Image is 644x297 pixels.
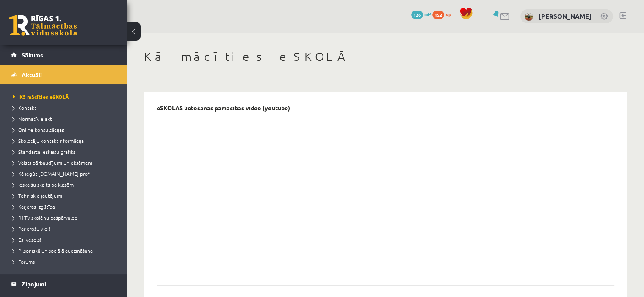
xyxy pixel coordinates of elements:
[11,65,116,84] a: Aktuāli
[13,214,77,221] span: R1TV skolēnu pašpārvalde
[13,137,84,144] span: Skolotāju kontaktinformācija
[13,236,119,243] a: Esi vesels!
[13,192,119,199] a: Tehniskie jautājumi
[13,258,119,265] a: Forums
[13,214,119,221] a: R1TV skolēnu pašpārvalde
[13,93,119,101] a: Kā mācīties eSKOLĀ
[13,104,38,111] span: Kontakti
[13,137,119,144] a: Skolotāju kontaktinformācija
[9,15,77,36] a: Rīgas 1. Tālmācības vidusskola
[22,274,116,294] legend: Ziņojumi
[13,93,69,100] span: Kā mācīties eSKOLĀ
[11,274,116,294] a: Ziņojumi
[13,170,119,177] a: Kā iegūt [DOMAIN_NAME] prof
[13,159,92,166] span: Valsts pārbaudījumi un eksāmeni
[432,11,455,17] a: 152 xp
[13,236,41,243] span: Esi vesels!
[11,45,116,65] a: Sākums
[13,126,64,133] span: Online konsultācijas
[13,170,90,177] span: Kā iegūt [DOMAIN_NAME] prof
[13,115,53,122] span: Normatīvie akti
[411,11,431,17] a: 126 mP
[13,225,119,232] a: Par drošu vidi!
[411,11,423,19] span: 126
[539,12,591,20] a: [PERSON_NAME]
[13,203,55,210] span: Karjeras izglītība
[13,258,35,265] span: Forums
[144,49,627,64] h1: Kā mācīties eSKOLĀ
[13,159,119,166] a: Valsts pārbaudījumi un eksāmeni
[13,148,75,155] span: Standarta ieskaišu grafiks
[525,13,533,21] img: Toms Tarasovs
[13,247,93,254] span: Pilsoniskā un sociālā audzināšana
[13,247,119,254] a: Pilsoniskā un sociālā audzināšana
[432,11,444,19] span: 152
[13,115,119,123] a: Normatīvie akti
[13,203,119,210] a: Karjeras izglītība
[13,148,119,155] a: Standarta ieskaišu grafiks
[13,181,74,188] span: Ieskaišu skaits pa klasēm
[424,11,431,17] span: mP
[157,104,290,112] p: eSKOLAS lietošanas pamācības video (youtube)
[445,11,451,17] span: xp
[13,181,119,188] a: Ieskaišu skaits pa klasēm
[13,104,119,112] a: Kontakti
[13,126,119,134] a: Online konsultācijas
[13,225,50,232] span: Par drošu vidi!
[22,71,42,79] span: Aktuāli
[22,51,43,59] span: Sākums
[13,192,62,199] span: Tehniskie jautājumi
